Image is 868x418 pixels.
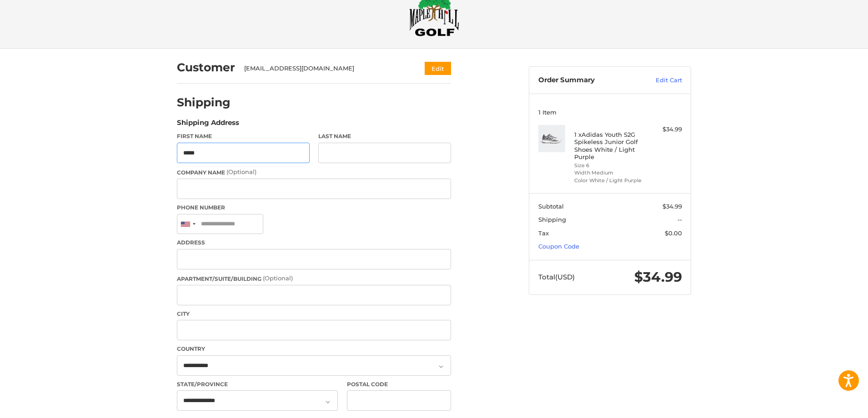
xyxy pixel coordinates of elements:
div: [EMAIL_ADDRESS][DOMAIN_NAME] [244,64,407,73]
label: Postal Code [347,380,452,388]
span: Tax [538,229,549,237]
small: (Optional) [226,168,256,175]
button: Edit [425,62,451,75]
legend: Shipping Address [177,118,239,132]
h2: Customer [177,60,235,75]
div: $34.99 [646,125,682,134]
label: City [177,310,451,318]
span: $0.00 [665,229,682,237]
h4: 1 x Adidas Youth S2G Spikeless Junior Golf Shoes White / Light Purple [574,131,644,160]
h3: Order Summary [538,76,636,85]
h2: Shipping [177,95,231,109]
a: Edit Cart [636,76,682,85]
a: Coupon Code [538,243,579,250]
small: (Optional) [263,274,293,282]
span: $34.99 [662,203,682,210]
label: Apartment/Suite/Building [177,274,451,283]
div: United States: +1 [177,214,198,234]
span: -- [677,216,682,223]
label: State/Province [177,380,338,388]
span: Shipping [538,216,566,223]
label: First Name [177,132,310,140]
iframe: Google Customer Reviews [793,393,868,418]
label: Address [177,239,451,247]
h3: 1 Item [538,109,682,116]
span: $34.99 [634,269,682,285]
label: Last Name [318,132,451,140]
span: Subtotal [538,203,564,210]
label: Company Name [177,168,451,177]
span: Total (USD) [538,273,575,281]
label: Phone Number [177,204,451,212]
li: Color White / Light Purple [574,177,644,184]
label: Country [177,345,451,353]
li: Size 6 [574,162,644,169]
li: Width Medium [574,169,644,177]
